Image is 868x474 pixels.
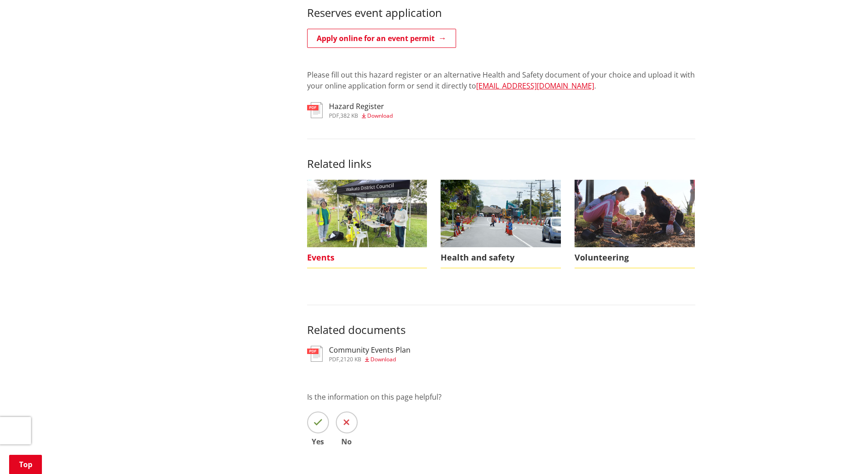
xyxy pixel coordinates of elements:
[340,112,358,120] span: 382 KB
[441,180,561,269] a: Health and safety Health and safety
[575,247,695,268] span: Volunteering
[826,436,859,469] iframe: Messenger Launcher
[9,455,42,474] a: Top
[329,102,393,111] h3: Hazard Register
[476,81,594,91] a: [EMAIL_ADDRESS][DOMAIN_NAME]
[329,113,393,119] div: ,
[329,346,411,354] h3: Community Events Plan
[307,438,329,445] span: Yes
[307,58,695,102] div: Please fill out this hazard register or an alternative Health and Safety document of your choice ...
[367,112,393,120] span: Download
[441,247,561,268] span: Health and safety
[307,102,323,118] img: document-pdf.svg
[336,438,358,445] span: No
[307,102,393,119] a: Hazard Register pdf,382 KB Download
[329,112,339,120] span: pdf
[329,355,339,363] span: pdf
[307,391,695,402] p: Is the information on this page helpful?
[340,355,361,363] span: 2120 KB
[307,139,695,171] h3: Related links
[307,346,323,362] img: document-pdf.svg
[370,355,396,363] span: Download
[307,29,456,48] a: Apply online for an event permit
[441,180,561,247] img: Health and safety
[329,357,411,362] div: ,
[307,180,427,269] a: Events
[307,346,411,362] a: Community Events Plan pdf,2120 KB Download
[307,180,427,247] img: Te Awa March 2023
[575,180,695,247] img: volunteer icon
[307,247,427,268] span: Events
[307,305,695,337] h3: Related documents
[575,180,695,269] a: volunteer icon Volunteering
